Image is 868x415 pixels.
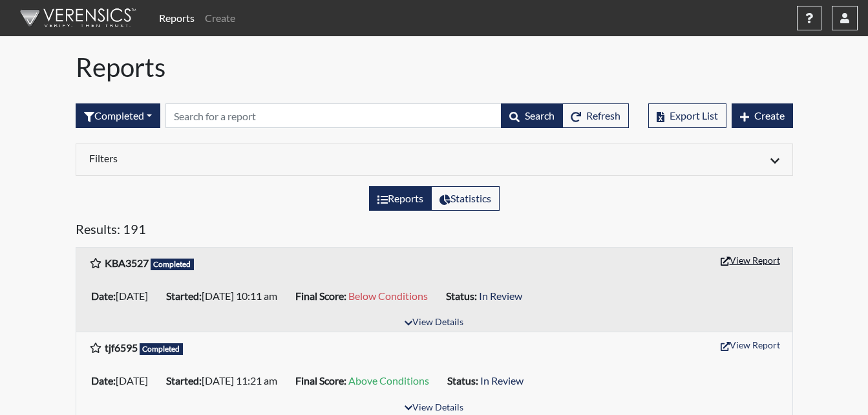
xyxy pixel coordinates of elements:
button: Create [732,103,793,128]
span: Create [754,109,785,122]
span: Search [525,109,555,122]
li: [DATE] 10:11 am [161,286,290,306]
div: Click to expand/collapse filters [79,152,789,167]
b: Started: [166,374,202,387]
button: View Details [399,314,469,332]
button: Refresh [562,103,629,128]
span: Export List [670,109,718,122]
span: Above Conditions [348,374,429,387]
b: Date: [91,290,116,302]
a: Create [200,5,240,31]
span: Completed [140,343,184,355]
button: Export List [648,103,726,128]
span: In Review [479,290,522,302]
li: [DATE] [86,286,161,306]
button: Completed [76,103,160,128]
span: In Review [480,374,524,387]
b: Status: [446,290,477,302]
b: Status: [447,374,478,387]
span: Refresh [586,109,620,122]
a: Reports [154,5,200,31]
div: Filter by interview status [76,103,160,128]
h5: Results: 191 [76,221,793,242]
b: Final Score: [295,290,346,302]
span: Below Conditions [348,290,428,302]
b: tjf6595 [105,341,138,354]
b: Final Score: [295,374,346,387]
button: Search [501,103,563,128]
h1: Reports [76,52,793,83]
b: Date: [91,374,116,387]
span: Completed [151,259,195,270]
button: View Report [715,250,786,270]
b: Started: [166,290,202,302]
label: View statistics about completed interviews [431,186,500,211]
label: View the list of reports [369,186,432,211]
input: Search by Registration ID, Interview Number, or Investigation Name. [165,103,502,128]
li: [DATE] [86,370,161,391]
li: [DATE] 11:21 am [161,370,290,391]
b: KBA3527 [105,257,149,269]
h6: Filters [89,152,425,164]
button: View Report [715,335,786,355]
